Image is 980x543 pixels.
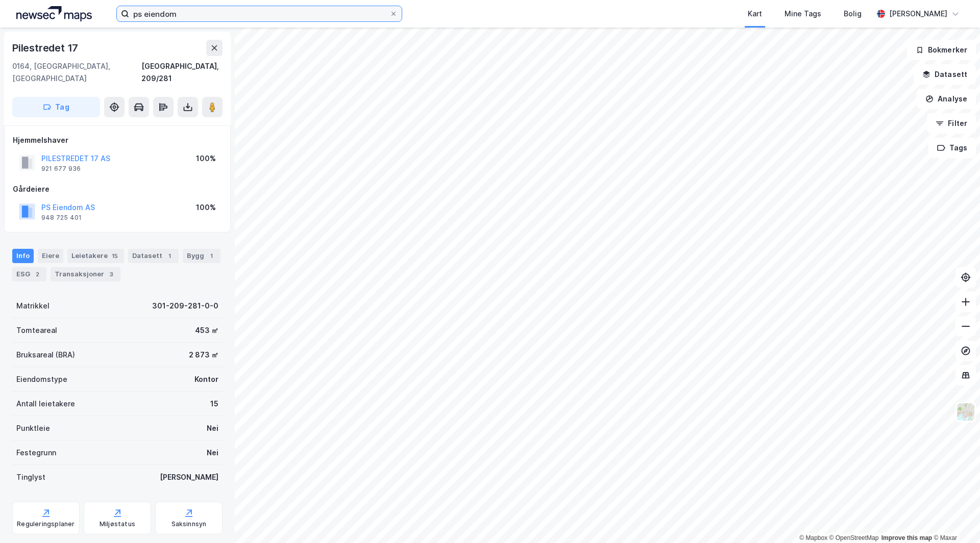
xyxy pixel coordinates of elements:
[106,269,116,279] div: 3
[917,89,976,109] button: Analyse
[67,249,124,263] div: Leietakere
[164,251,175,261] div: 1
[207,447,218,459] div: Nei
[844,8,862,20] div: Bolig
[929,494,980,543] div: Kontrollprogram for chat
[927,113,976,134] button: Filter
[207,422,218,434] div: Nei
[16,6,92,21] img: logo.a4113a55bc3d86da70a041830d287a7e.svg
[16,398,75,410] div: Antall leietakere
[194,373,218,385] div: Kontor
[160,471,218,483] div: [PERSON_NAME]
[914,64,976,85] button: Datasett
[12,97,100,117] button: Tag
[16,373,67,385] div: Eiendomstype
[210,398,218,410] div: 15
[196,201,216,214] div: 100%
[12,249,34,263] div: Info
[889,8,947,20] div: [PERSON_NAME]
[51,267,120,281] div: Transaksjoner
[17,520,75,528] div: Reguleringsplaner
[785,8,821,20] div: Mine Tags
[13,134,222,146] div: Hjemmelshaver
[100,520,135,528] div: Miljøstatus
[41,214,82,222] div: 948 725 401
[171,520,207,528] div: Saksinnsyn
[16,447,56,459] div: Festegrunn
[189,349,218,361] div: 2 873 ㎡
[748,8,762,20] div: Kart
[128,249,179,263] div: Datasett
[110,251,120,261] div: 15
[41,165,81,173] div: 921 677 936
[881,534,932,541] a: Improve this map
[38,249,63,263] div: Eiere
[907,40,976,60] button: Bokmerker
[12,267,46,281] div: ESG
[799,534,827,541] a: Mapbox
[16,300,50,312] div: Matrikkel
[141,60,223,85] div: [GEOGRAPHIC_DATA], 209/281
[829,534,879,541] a: OpenStreetMap
[928,138,976,158] button: Tags
[956,402,975,422] img: Z
[206,251,216,261] div: 1
[195,324,218,337] div: 453 ㎡
[129,6,389,21] input: Søk på adresse, matrikkel, gårdeiere, leietakere eller personer
[183,249,220,263] div: Bygg
[13,183,222,195] div: Gårdeiere
[929,494,980,543] iframe: Chat Widget
[12,40,80,56] div: Pilestredet 17
[152,300,218,312] div: 301-209-281-0-0
[16,349,75,361] div: Bruksareal (BRA)
[32,269,42,279] div: 2
[16,422,50,434] div: Punktleie
[16,324,57,337] div: Tomteareal
[12,60,141,85] div: 0164, [GEOGRAPHIC_DATA], [GEOGRAPHIC_DATA]
[196,152,216,165] div: 100%
[16,471,45,483] div: Tinglyst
